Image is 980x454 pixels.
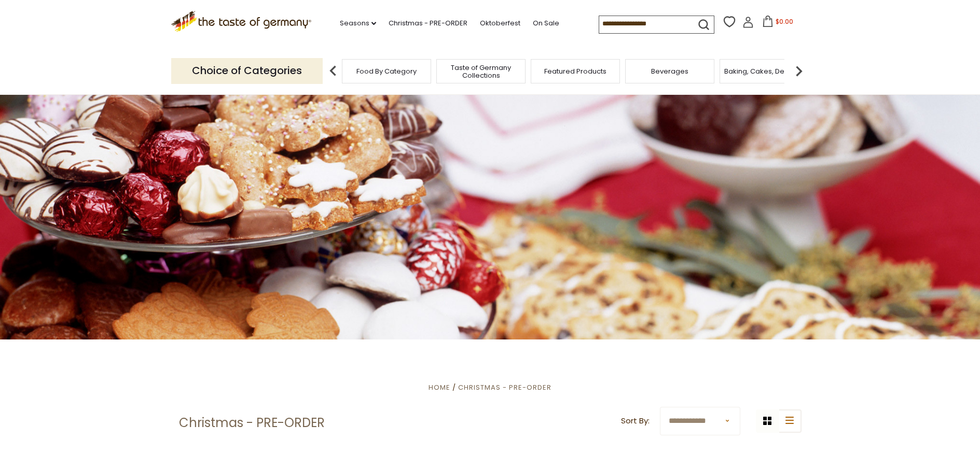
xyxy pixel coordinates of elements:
[439,64,522,79] a: Taste of Germany Collections
[724,67,805,75] a: Baking, Cakes, Desserts
[171,58,323,83] p: Choice of Categories
[356,67,417,75] a: Food By Category
[323,61,343,81] img: previous arrow
[429,382,450,392] a: Home
[533,18,559,29] a: On Sale
[458,382,551,392] a: Christmas - PRE-ORDER
[389,18,467,29] a: Christmas - PRE-ORDER
[776,17,793,26] span: $0.00
[340,18,376,29] a: Seasons
[480,18,520,29] a: Oktoberfest
[179,415,325,431] h1: Christmas - PRE-ORDER
[544,67,606,75] a: Featured Products
[621,415,650,428] label: Sort By:
[789,61,809,81] img: next arrow
[756,16,800,31] button: $0.00
[651,67,688,75] a: Beverages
